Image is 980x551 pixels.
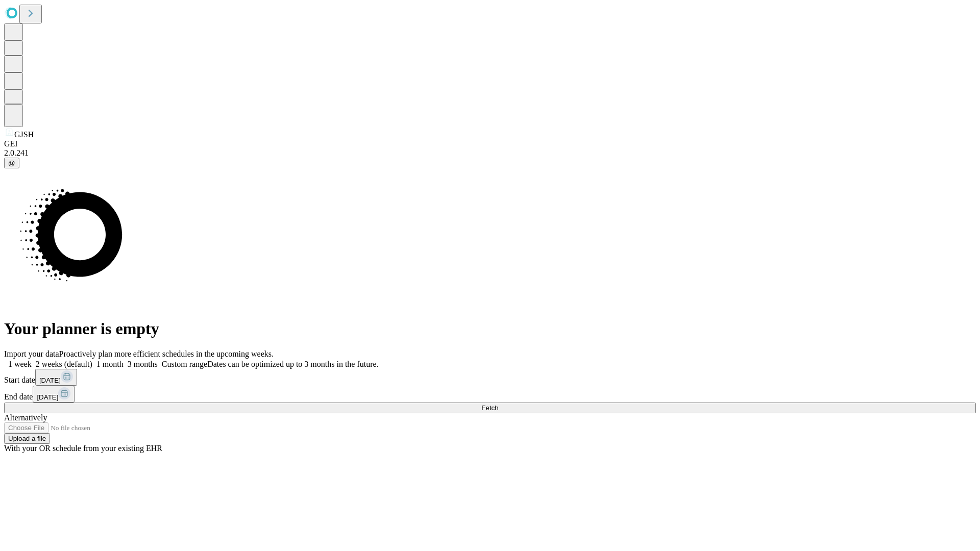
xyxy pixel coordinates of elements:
span: Alternatively [4,413,47,422]
button: Upload a file [4,433,50,444]
span: [DATE] [39,377,61,384]
button: [DATE] [33,386,75,403]
span: [DATE] [37,393,58,401]
div: End date [4,386,976,403]
span: GJSH [14,130,34,139]
span: 1 month [96,360,124,368]
div: GEI [4,139,976,148]
span: @ [8,159,15,167]
div: Start date [4,369,976,386]
div: 2.0.241 [4,148,976,158]
span: Import your data [4,349,59,358]
span: Fetch [481,404,498,412]
button: Fetch [4,403,976,413]
span: Proactively plan more efficient schedules in the upcoming weeks. [59,349,274,358]
button: [DATE] [35,369,77,386]
button: @ [4,158,19,168]
span: 1 week [8,360,32,368]
span: Dates can be optimized up to 3 months in the future. [207,360,378,368]
h1: Your planner is empty [4,319,976,338]
span: 2 weeks (default) [36,360,92,368]
span: 3 months [128,360,158,368]
span: With your OR schedule from your existing EHR [4,444,162,453]
span: Custom range [162,360,207,368]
